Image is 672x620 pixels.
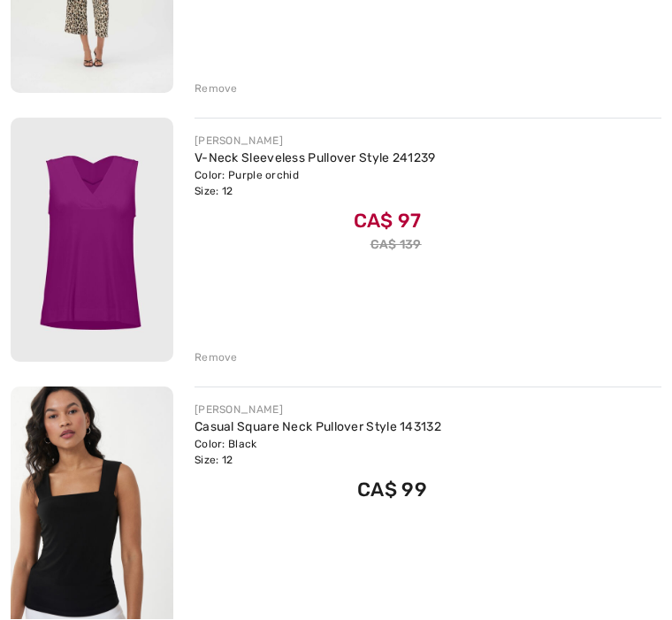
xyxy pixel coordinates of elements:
s: CA$ 139 [370,238,422,253]
a: Casual Square Neck Pullover Style 143132 [195,420,441,435]
img: V-Neck Sleeveless Pullover Style 241239 [11,119,173,363]
div: Color: Purple orchid Size: 12 [195,168,436,200]
div: Remove [195,350,238,366]
span: CA$ 97 [354,210,422,233]
span: CA$ 99 [357,478,427,502]
div: Color: Black Size: 12 [195,437,441,469]
div: [PERSON_NAME] [195,134,436,149]
div: Remove [195,81,238,97]
a: V-Neck Sleeveless Pullover Style 241239 [195,151,436,166]
div: [PERSON_NAME] [195,402,441,418]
